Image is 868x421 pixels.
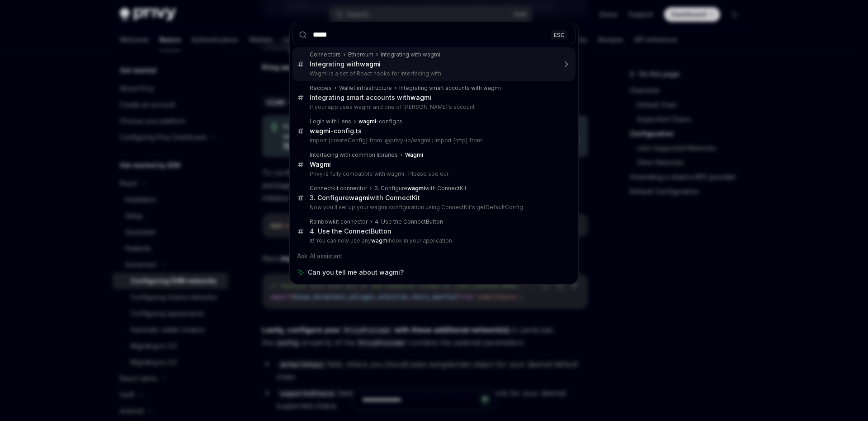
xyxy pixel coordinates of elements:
[399,84,501,92] div: Integrating smart accounts with wagmi
[374,185,467,192] div: 3. Configure with ConnectKit
[360,60,381,68] b: wagmi
[310,237,557,244] p: it! You can now use any hook in your application
[339,84,392,92] div: Wallet infrastructure
[310,127,362,135] div: -config.ts
[310,160,331,168] b: Wagmi
[310,60,381,68] div: Integrating with
[371,237,389,244] b: wagmi
[405,151,423,158] b: Wagmi
[310,70,557,77] p: Wagmi is a set of React hooks for interfacing with
[375,218,443,225] div: 4. Use the ConnectButton
[310,84,332,92] div: Recipes
[348,51,373,58] div: Ethereum
[359,118,376,125] b: wagmi
[310,118,351,125] div: Login with Lens
[410,94,431,101] b: wagmi
[310,194,420,202] div: 3. Configure with ConnectKit
[310,151,398,159] div: Interfacing with common libraries
[349,194,370,201] b: wagmi
[359,118,402,125] div: -config.ts
[310,218,368,225] div: Rainbowkit connector
[310,127,330,135] b: wagmi
[310,51,341,58] div: Connectors
[310,170,557,178] p: Privy is fully compatible with wagmi . Please see our
[551,30,567,39] div: ESC
[308,268,404,277] span: Can you tell me about wagmi?
[292,248,576,264] div: Ask AI assistant
[310,137,557,144] p: import {createConfig} from '@privy-io/wagmi'; import {http} from '
[310,185,367,192] div: Connectkit connector
[310,204,557,211] p: Now you'll set up your wagmi configuration using ConnectKit's getDefaultConfig
[310,94,431,102] div: Integrating smart accounts with
[310,227,392,235] div: 4. Use the ConnectButton
[407,185,425,192] b: wagmi
[381,51,440,58] div: Integrating with wagmi
[310,103,557,111] p: If your app uses wagmi and one of [PERSON_NAME]'s account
